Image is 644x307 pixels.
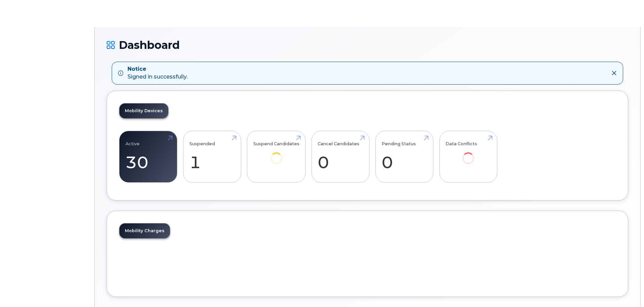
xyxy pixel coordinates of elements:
div: Signed in successfully. [128,65,187,81]
strong: Notice [128,65,187,73]
a: Mobility Devices [119,103,168,118]
a: Suspended 1 [189,134,235,179]
a: Data Conflicts [445,134,491,173]
a: Pending Status 0 [382,134,427,179]
a: Mobility Charges [119,223,170,238]
a: Cancel Candidates 0 [318,134,363,179]
a: Suspend Candidates [253,134,299,173]
a: Active 30 [126,134,171,179]
h1: Dashboard [107,39,628,51]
